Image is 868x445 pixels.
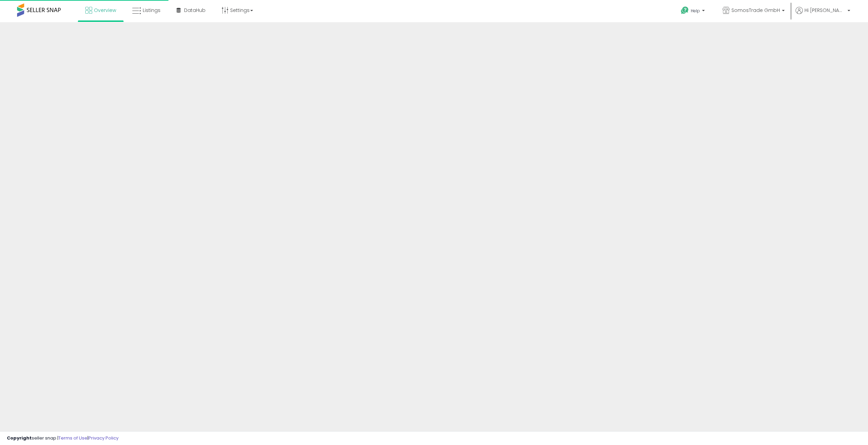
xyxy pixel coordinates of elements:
[681,6,689,15] i: Get Help
[796,7,850,22] a: Hi [PERSON_NAME]
[675,1,712,22] a: Help
[804,7,845,14] span: Hi [PERSON_NAME]
[184,7,206,14] span: DataHub
[731,7,780,14] span: SomosTrade GmbH
[691,8,700,14] span: Help
[143,7,160,14] span: Listings
[94,7,116,14] span: Overview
